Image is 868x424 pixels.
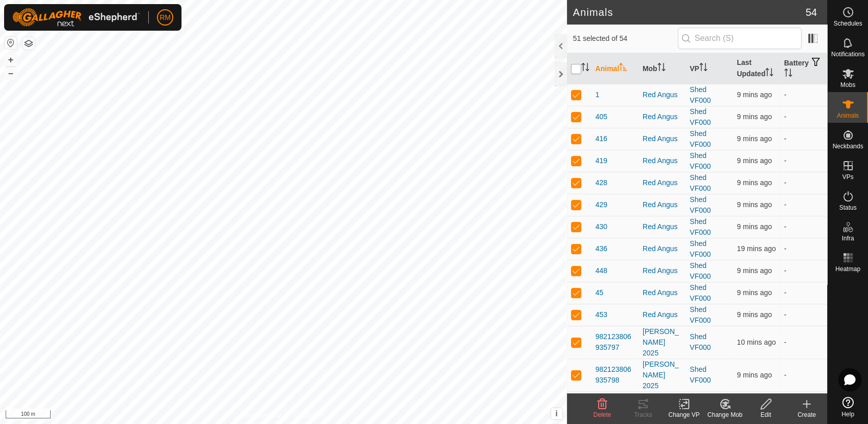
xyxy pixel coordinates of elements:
a: Shed VF000 [690,129,711,148]
td: - [780,260,827,282]
span: 25 Aug 2025, 4:16 pm [737,222,771,231]
button: – [5,67,17,79]
span: 1 [596,90,600,100]
img: Gallagher Logo [12,8,140,27]
div: Red Angus [643,199,681,210]
td: - [780,128,827,150]
span: Heatmap [835,266,860,272]
div: [PERSON_NAME] 2025 [643,326,681,359]
a: Shed VF000 [690,239,711,258]
div: Edit [745,410,786,419]
span: 429 [596,199,607,210]
p-sorticon: Activate to sort [581,64,589,73]
td: - [780,172,827,194]
span: 453 [596,309,607,320]
div: Red Angus [643,265,681,276]
div: Tracks [623,410,664,419]
button: i [551,408,562,419]
span: Help [841,411,854,417]
td: - [780,359,827,391]
div: Red Angus [643,221,681,232]
a: Shed VF000 [690,261,711,280]
a: Shed VF000 [690,195,711,214]
td: - [780,238,827,260]
span: Status [839,205,856,211]
span: 25 Aug 2025, 4:16 pm [737,200,771,209]
td: - [780,106,827,128]
th: Animal [591,53,638,84]
td: - [780,150,827,172]
a: Shed VF000 [690,365,711,384]
button: Map Layers [22,37,35,50]
span: 25 Aug 2025, 4:15 pm [737,371,771,379]
span: 419 [596,155,607,166]
p-sorticon: Activate to sort [619,64,627,73]
a: Shed VF000 [690,151,711,170]
th: Battery [780,53,827,84]
td: - [780,84,827,106]
span: Mobs [840,82,855,88]
span: 25 Aug 2025, 4:16 pm [737,113,771,121]
a: Contact Us [293,411,324,420]
span: i [555,409,557,418]
span: 45 [596,287,604,298]
a: Shed VF000 [690,85,711,104]
span: 982123806935798 [596,364,634,386]
a: Shed VF000 [690,305,711,324]
span: 25 Aug 2025, 4:16 pm [737,310,771,319]
div: Create [786,410,827,419]
div: Change Mob [704,410,745,419]
span: 436 [596,243,607,254]
span: RM [159,12,171,23]
div: Red Angus [643,177,681,188]
h2: Animals [573,6,806,18]
span: 430 [596,221,607,232]
span: Delete [593,411,611,418]
div: Change VP [664,410,704,419]
span: 982123806935797 [596,331,634,353]
a: Shed VF000 [690,217,711,236]
div: Red Angus [643,309,681,320]
a: Help [828,393,868,421]
th: Mob [638,53,686,84]
div: Red Angus [643,243,681,254]
button: + [5,54,17,66]
span: 25 Aug 2025, 4:15 pm [737,338,775,346]
td: - [780,216,827,238]
p-sorticon: Activate to sort [765,70,773,78]
p-sorticon: Activate to sort [699,64,707,73]
th: Last Updated [733,53,780,84]
span: 405 [596,111,607,122]
a: Privacy Policy [243,411,281,420]
span: 416 [596,133,607,144]
p-sorticon: Activate to sort [784,70,792,78]
span: 25 Aug 2025, 4:16 pm [737,288,771,297]
td: - [780,391,827,424]
span: 25 Aug 2025, 4:15 pm [737,178,771,187]
div: Red Angus [643,111,681,122]
a: Shed VF000 [690,173,711,192]
td: - [780,304,827,326]
span: 25 Aug 2025, 4:16 pm [737,91,771,99]
span: Notifications [831,51,864,57]
td: - [780,282,827,304]
td: - [780,194,827,216]
div: [PERSON_NAME] 2025 [643,359,681,391]
div: Red Angus [643,155,681,166]
a: Shed VF000 [690,107,711,126]
div: Red Angus [643,133,681,144]
span: 25 Aug 2025, 4:15 pm [737,157,771,165]
button: Reset Map [5,37,17,49]
span: 54 [806,5,817,20]
a: Shed VF000 [690,332,711,351]
span: 25 Aug 2025, 4:16 pm [737,266,771,275]
span: 428 [596,177,607,188]
a: Shed VF000 [690,283,711,302]
input: Search (S) [678,28,802,49]
span: Schedules [833,20,862,27]
p-sorticon: Activate to sort [657,64,666,73]
th: VP [686,53,733,84]
div: [PERSON_NAME] 2025 [643,392,681,424]
span: 448 [596,265,607,276]
div: Red Angus [643,287,681,298]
